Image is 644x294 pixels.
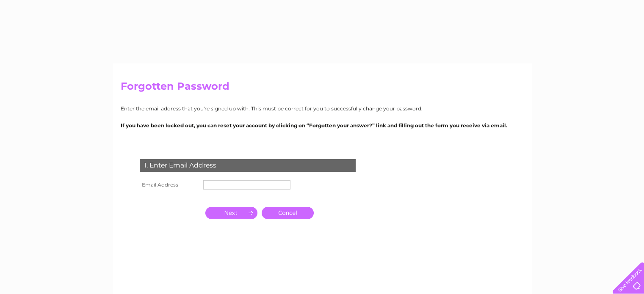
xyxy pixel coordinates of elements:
[121,80,524,96] h2: Forgotten Password
[262,207,314,219] a: Cancel
[121,121,524,129] p: If you have been locked out, you can reset your account by clicking on “Forgotten your answer?” l...
[138,178,201,192] th: Email Address
[121,104,524,113] p: Enter the email address that you're signed up with. This must be correct for you to successfully ...
[140,159,356,172] div: 1. Enter Email Address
